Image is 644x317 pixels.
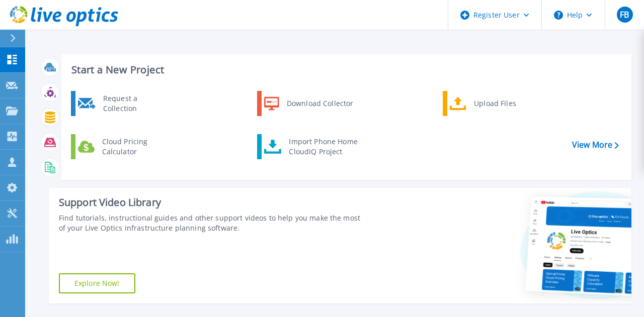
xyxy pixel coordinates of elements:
[97,137,172,157] div: Cloud Pricing Calculator
[71,91,174,116] a: Request a Collection
[620,11,629,19] span: FB
[71,134,174,159] a: Cloud Pricing Calculator
[59,273,135,293] a: Explore Now!
[572,140,619,150] a: View More
[257,91,360,116] a: Download Collector
[59,196,362,209] div: Support Video Library
[284,137,362,157] div: Import Phone Home CloudIQ Project
[59,213,362,233] div: Find tutorials, instructional guides and other support videos to help you make the most of your L...
[469,93,543,114] div: Upload Files
[71,64,618,75] h3: Start a New Project
[98,93,172,114] div: Request a Collection
[443,91,546,116] a: Upload Files
[282,93,358,114] div: Download Collector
